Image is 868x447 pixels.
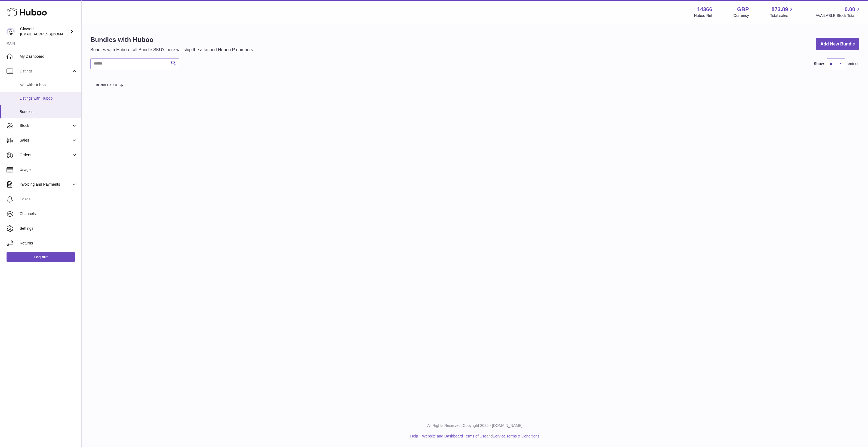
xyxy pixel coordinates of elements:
a: Website and Dashboard Terms of Use [422,434,486,438]
span: Listings [20,69,72,74]
p: Bundles with Huboo - all Bundle SKU's here will ship the attached Huboo P numbers [90,47,253,53]
div: Currency [734,13,749,18]
a: Log out [7,252,75,262]
div: Glowxie [20,26,69,37]
p: All Rights Reserved. Copyright 2025 - [DOMAIN_NAME] [86,423,864,428]
span: entries [848,61,859,66]
span: Bundles [20,109,77,114]
span: Stock [20,123,72,128]
span: Channels [20,211,77,216]
span: Invoicing and Payments [20,182,72,187]
span: 0.00 [845,6,855,13]
h1: Bundles with Huboo [90,35,253,44]
span: Total sales [770,13,794,18]
span: My Dashboard [20,54,77,59]
span: Listings with Huboo [20,96,77,101]
div: Huboo Ref [694,13,712,18]
a: 873.89 Total sales [770,6,794,18]
span: Bundle SKU [96,84,117,87]
a: Add New Bundle [816,38,859,51]
label: Show [814,61,824,66]
strong: GBP [737,6,749,13]
a: 0.00 AVAILABLE Stock Total [815,6,861,18]
span: Not with Huboo [20,82,77,88]
img: internalAdmin-14366@internal.huboo.com [7,27,15,36]
span: [EMAIL_ADDRESS][DOMAIN_NAME] [20,32,80,36]
span: Sales [20,138,72,143]
span: Returns [20,241,77,246]
strong: 14366 [697,6,712,13]
a: Service Terms & Conditions [493,434,540,438]
span: Settings [20,226,77,231]
span: 873.89 [771,6,788,13]
span: AVAILABLE Stock Total [815,13,861,18]
span: Cases [20,197,77,202]
a: Help [410,434,418,438]
span: Usage [20,167,77,172]
span: Orders [20,152,72,158]
li: and [420,434,539,439]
